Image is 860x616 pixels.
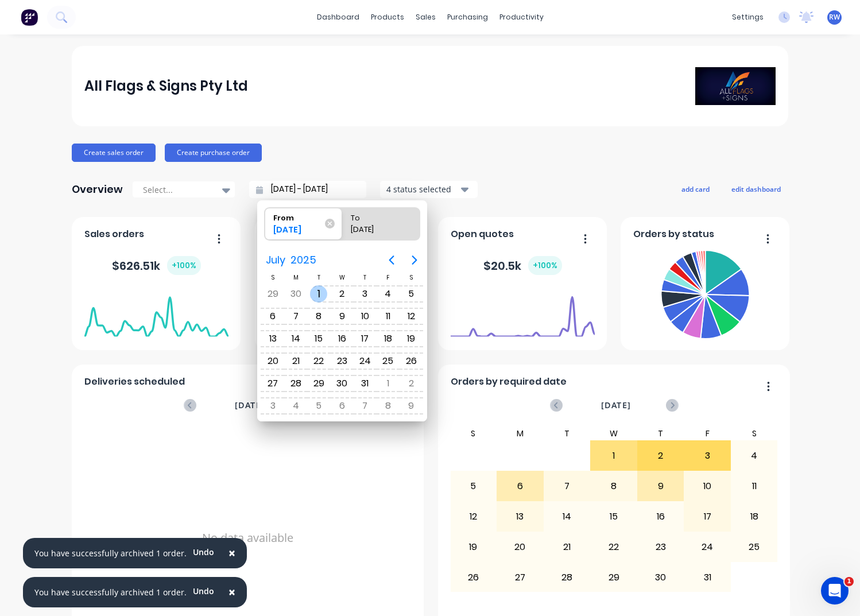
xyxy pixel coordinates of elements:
[821,577,849,605] iframe: Intercom live chat
[379,308,397,325] div: Friday, July 11, 2025
[591,502,637,531] div: 15
[112,256,201,275] div: $ 626.51k
[695,67,776,105] img: All Flags & Signs Pty Ltd
[379,397,397,414] div: Friday, August 8, 2025
[684,533,730,561] div: 24
[684,427,731,440] div: F
[84,375,185,389] span: Deliveries scheduled
[451,563,497,592] div: 26
[726,9,769,26] div: settings
[346,208,405,224] div: To
[638,472,684,501] div: 9
[544,502,590,531] div: 14
[310,352,327,370] div: Tuesday, July 22, 2025
[451,227,514,241] span: Open quotes
[34,586,187,598] div: You have successfully archived 1 order.
[288,250,319,270] span: 2025
[497,472,543,501] div: 6
[34,547,187,559] div: You have successfully archived 1 order.
[235,399,265,412] span: [DATE]
[379,375,397,392] div: Friday, August 1, 2025
[284,273,307,282] div: M
[544,563,590,592] div: 28
[21,9,38,26] img: Factory
[84,227,144,241] span: Sales orders
[310,397,327,414] div: Tuesday, August 5, 2025
[591,441,637,470] div: 1
[264,285,281,303] div: Sunday, June 29, 2025
[287,308,304,325] div: Monday, July 7, 2025
[264,397,281,414] div: Sunday, August 3, 2025
[684,441,730,470] div: 3
[829,12,840,22] span: RW
[357,285,374,303] div: Thursday, July 3, 2025
[638,533,684,561] div: 23
[591,563,637,592] div: 29
[357,375,374,392] div: Thursday, July 31, 2025
[310,375,327,392] div: Tuesday, July 29, 2025
[264,308,281,325] div: Sunday, July 6, 2025
[334,397,351,414] div: Wednesday, August 6, 2025
[357,397,374,414] div: Thursday, August 7, 2025
[450,427,497,440] div: S
[483,256,562,275] div: $ 20.5k
[638,563,684,592] div: 30
[258,250,323,270] button: July2025
[334,308,351,325] div: Wednesday, July 9, 2025
[357,308,374,325] div: Thursday, July 10, 2025
[731,502,777,531] div: 18
[731,441,777,470] div: 4
[334,330,351,347] div: Wednesday, July 16, 2025
[731,472,777,501] div: 11
[638,441,684,470] div: 2
[402,352,420,370] div: Saturday, July 26, 2025
[365,9,410,26] div: products
[217,579,247,606] button: Close
[167,256,201,275] div: + 100 %
[264,375,281,392] div: Sunday, July 27, 2025
[497,563,543,592] div: 27
[269,224,327,240] div: [DATE]
[601,399,631,412] span: [DATE]
[310,330,327,347] div: Tuesday, July 15, 2025
[263,250,288,270] span: July
[310,308,327,325] div: Tuesday, July 8, 2025
[400,273,423,282] div: S
[402,330,420,347] div: Saturday, July 19, 2025
[731,427,778,440] div: S
[591,472,637,501] div: 8
[844,577,854,586] span: 1
[591,533,637,561] div: 22
[731,533,777,561] div: 25
[402,308,420,325] div: Saturday, July 12, 2025
[386,183,459,195] div: 4 status selected
[334,352,351,370] div: Wednesday, July 23, 2025
[451,533,497,561] div: 19
[410,9,441,26] div: sales
[228,545,235,561] span: ×
[354,273,377,282] div: T
[228,584,235,600] span: ×
[217,540,247,567] button: Close
[403,249,426,272] button: Next page
[494,9,549,26] div: productivity
[334,285,351,303] div: Wednesday, July 2, 2025
[287,375,304,392] div: Monday, July 28, 2025
[544,427,591,440] div: T
[165,144,262,162] button: Create purchase order
[307,273,330,282] div: T
[451,472,497,501] div: 5
[451,375,567,389] span: Orders by required date
[346,224,405,240] div: [DATE]
[684,502,730,531] div: 17
[684,472,730,501] div: 10
[264,352,281,370] div: Sunday, July 20, 2025
[261,273,284,282] div: S
[441,9,494,26] div: purchasing
[402,397,420,414] div: Saturday, August 9, 2025
[497,533,543,561] div: 20
[528,256,562,275] div: + 100 %
[311,9,365,26] a: dashboard
[377,273,400,282] div: F
[402,285,420,303] div: Saturday, July 5, 2025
